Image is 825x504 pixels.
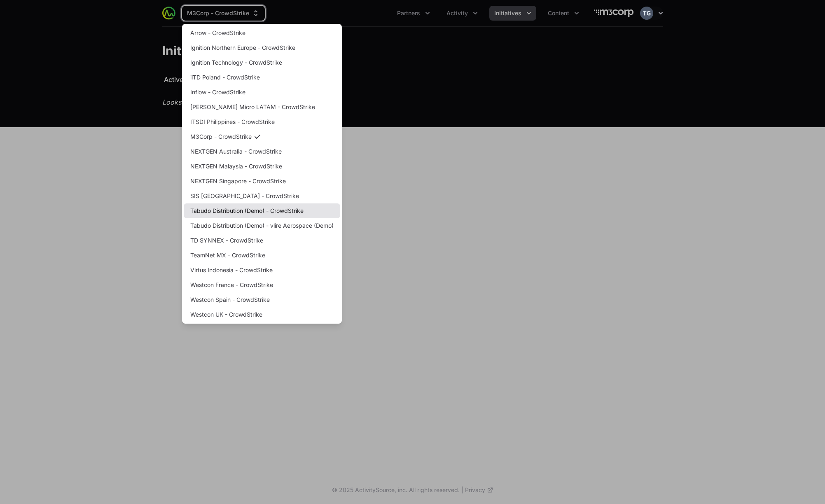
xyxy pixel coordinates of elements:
a: NEXTGEN Singapore - CrowdStrike [184,174,340,189]
a: iiTD Poland - CrowdStrike [184,70,340,85]
div: Main navigation [175,6,584,21]
a: SIS [GEOGRAPHIC_DATA] - CrowdStrike [184,189,340,203]
a: NEXTGEN Malaysia - CrowdStrike [184,159,340,174]
img: Timothy Greig [640,7,653,20]
a: NEXTGEN Australia - CrowdStrike [184,144,340,159]
a: Ignition Northern Europe - CrowdStrike [184,40,340,55]
a: Tabudo Distribution (Demo) - CrowdStrike [184,203,340,218]
a: Tabudo Distribution (Demo) - vlire Aerospace (Demo) [184,218,340,233]
a: Inflow - CrowdStrike [184,85,340,100]
a: Westcon France - CrowdStrike [184,278,340,292]
a: TeamNet MX - CrowdStrike [184,248,340,263]
a: M3Corp - CrowdStrike [184,129,340,144]
a: Ignition Technology - CrowdStrike [184,55,340,70]
a: ITSDI Philippines - CrowdStrike [184,114,340,129]
a: Arrow - CrowdStrike [184,26,340,40]
a: Virtus Indonesia - CrowdStrike [184,263,340,278]
a: TD SYNNEX - CrowdStrike [184,233,340,248]
a: Westcon UK - CrowdStrike [184,307,340,322]
a: Westcon Spain - CrowdStrike [184,292,340,307]
div: Supplier switch menu [182,6,265,21]
a: [PERSON_NAME] Micro LATAM - CrowdStrike [184,100,340,114]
